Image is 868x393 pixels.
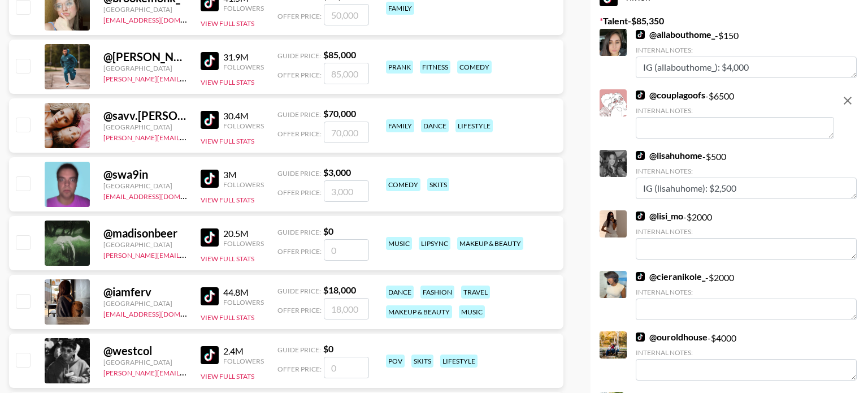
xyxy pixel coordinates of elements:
[103,366,271,377] a: [PERSON_NAME][EMAIL_ADDRESS][DOMAIN_NAME]
[223,357,264,365] div: Followers
[103,308,217,318] a: [EMAIL_ADDRESS][DOMAIN_NAME]
[201,287,219,305] img: TikTok
[223,110,264,122] div: 30.4M
[201,78,254,87] button: View Full Stats
[277,306,322,314] span: Offer Price:
[386,2,414,15] div: family
[386,355,405,368] div: pov
[201,19,254,28] button: View Full Stats
[277,71,322,79] span: Offer Price:
[420,61,450,74] div: fitness
[324,298,369,319] input: 18,000
[223,63,264,71] div: Followers
[600,15,859,27] label: Talent - $ 85,350
[386,237,412,250] div: music
[103,64,187,72] div: [GEOGRAPHIC_DATA]
[103,285,187,299] div: @ iamferv
[277,287,321,295] span: Guide Price:
[103,240,187,249] div: [GEOGRAPHIC_DATA]
[103,14,217,24] a: [EMAIL_ADDRESS][DOMAIN_NAME]
[636,211,645,221] img: TikTok
[103,190,217,201] a: [EMAIL_ADDRESS][DOMAIN_NAME]
[636,46,857,54] div: Internal Notes:
[323,49,356,60] strong: $ 85,000
[201,346,219,364] img: TikTok
[636,348,857,357] div: Internal Notes:
[277,12,322,20] span: Offer Price:
[201,170,219,188] img: TikTok
[411,355,433,368] div: skits
[386,61,413,74] div: prank
[277,188,322,197] span: Offer Price:
[636,271,705,282] a: @cieranikole_
[636,57,857,78] textarea: IG (allabouthome_): $4,000
[103,344,187,358] div: @ westcol
[323,226,333,236] strong: $ 0
[636,331,708,343] a: @ouroldhouse
[386,178,420,191] div: comedy
[440,355,478,368] div: lifestyle
[277,365,322,373] span: Offer Price:
[103,249,271,260] a: [PERSON_NAME][EMAIL_ADDRESS][DOMAIN_NAME]
[201,52,219,70] img: TikTok
[201,254,254,263] button: View Full Stats
[419,237,450,250] div: lipsync
[457,237,523,250] div: makeup & beauty
[323,108,356,119] strong: $ 70,000
[277,247,322,256] span: Offer Price:
[636,106,834,115] div: Internal Notes:
[636,210,683,222] a: @lisi_mo
[386,305,452,318] div: makeup & beauty
[323,284,356,295] strong: $ 18,000
[636,271,857,320] div: - $ 2000
[201,228,219,247] img: TikTok
[201,137,254,145] button: View Full Stats
[277,346,321,354] span: Guide Price:
[201,313,254,322] button: View Full Stats
[223,122,264,130] div: Followers
[201,372,254,381] button: View Full Stats
[636,151,645,160] img: TikTok
[636,150,857,199] div: - $ 500
[324,239,369,261] input: 0
[636,29,715,40] a: @allabouthome_
[223,51,264,63] div: 31.9M
[455,119,493,132] div: lifestyle
[386,286,414,299] div: dance
[201,111,219,129] img: TikTok
[277,228,321,236] span: Guide Price:
[277,51,321,60] span: Guide Price:
[277,129,322,138] span: Offer Price:
[103,5,187,14] div: [GEOGRAPHIC_DATA]
[103,109,187,123] div: @ savv.[PERSON_NAME]
[103,50,187,64] div: @ [PERSON_NAME].[PERSON_NAME]
[223,169,264,180] div: 3M
[636,227,857,236] div: Internal Notes:
[223,346,264,357] div: 2.4M
[223,239,264,248] div: Followers
[324,357,369,378] input: 0
[459,305,485,318] div: music
[636,89,834,139] div: - $ 6500
[324,180,369,202] input: 3,000
[103,131,271,142] a: [PERSON_NAME][EMAIL_ADDRESS][DOMAIN_NAME]
[636,89,705,101] a: @couplagoofs
[636,210,857,260] div: - $ 2000
[201,196,254,204] button: View Full Stats
[427,178,449,191] div: skits
[636,90,645,100] img: TikTok
[636,331,857,381] div: - $ 4000
[636,272,645,281] img: TikTok
[277,110,321,119] span: Guide Price:
[636,30,645,39] img: TikTok
[836,89,859,112] button: remove
[461,286,490,299] div: travel
[636,29,857,78] div: - $ 150
[636,178,857,199] textarea: IG (lisahuhome): $2,500
[277,169,321,178] span: Guide Price:
[103,72,271,83] a: [PERSON_NAME][EMAIL_ADDRESS][DOMAIN_NAME]
[103,123,187,131] div: [GEOGRAPHIC_DATA]
[223,4,264,12] div: Followers
[636,288,857,296] div: Internal Notes:
[103,167,187,182] div: @ swa9in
